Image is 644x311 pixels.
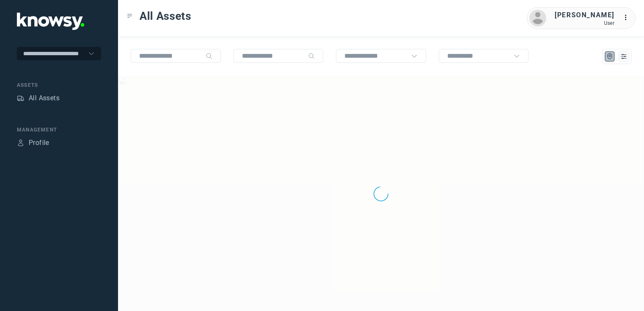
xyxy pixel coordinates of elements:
[529,10,546,27] img: avatar.png
[29,93,59,103] div: All Assets
[127,13,133,19] div: Toggle Menu
[623,14,632,21] tspan: ...
[17,13,84,30] img: Application Logo
[17,93,59,103] a: AssetsAll Assets
[17,94,24,102] div: Assets
[623,13,633,24] div: :
[206,53,212,59] div: Search
[17,138,49,148] a: ProfileProfile
[308,53,315,59] div: Search
[606,53,614,60] div: Map
[555,10,614,20] div: [PERSON_NAME]
[620,53,628,60] div: List
[555,20,614,26] div: User
[17,126,101,134] div: Management
[29,138,49,148] div: Profile
[17,139,24,147] div: Profile
[17,81,101,89] div: Assets
[140,8,191,24] span: All Assets
[623,13,633,23] div: :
